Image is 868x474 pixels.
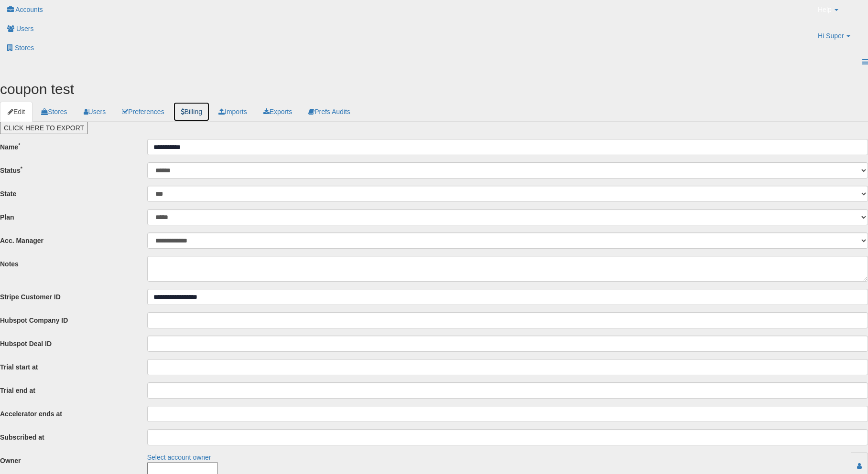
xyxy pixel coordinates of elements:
span: Help [818,5,832,14]
a: Preferences [114,102,172,122]
span: Select account owner [147,453,211,461]
span: Hi Super [818,31,844,41]
a: Imports [211,102,255,122]
a: Exports [256,102,300,122]
span: Users [16,25,34,32]
a: Hi Super [811,26,868,53]
a: Prefs Audits [301,102,358,122]
span: Accounts [15,6,43,13]
a: Users [76,102,114,122]
a: Billing [173,102,210,122]
span: Stores [15,44,34,52]
a: Stores [33,102,75,122]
